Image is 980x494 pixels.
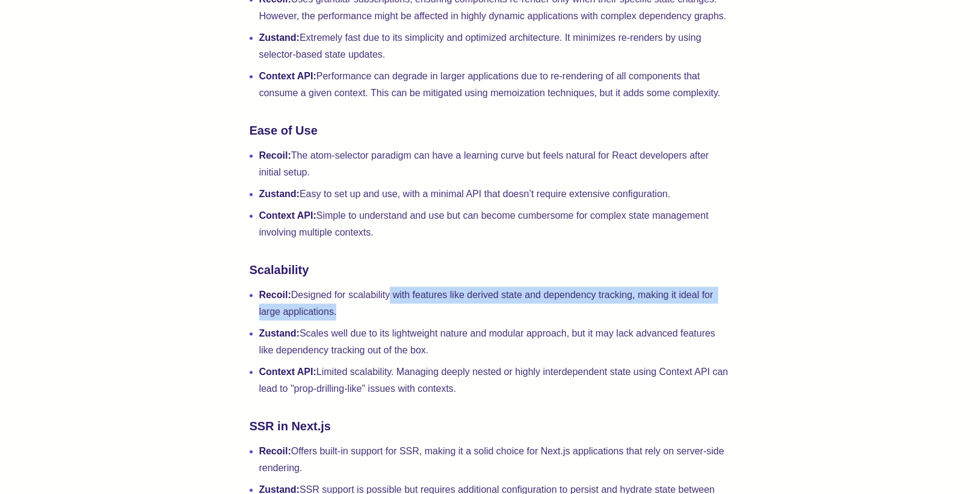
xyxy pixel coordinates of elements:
strong: Recoil: [259,150,291,160]
li: Designed for scalability with features like derived state and dependency tracking, making it idea... [259,287,731,320]
strong: Context API: [259,71,316,81]
li: Easy to set up and use, with a minimal API that doesn’t require extensive configuration. [259,186,731,203]
strong: Recoil: [259,446,291,456]
strong: Context API: [259,210,316,221]
li: Extremely fast due to its simplicity and optimized architecture. It minimizes re-renders by using... [259,29,731,63]
li: Limited scalability. Managing deeply nested or highly interdependent state using Context API can ... [259,364,731,397]
li: Offers built-in support for SSR, making it a solid choice for Next.js applications that rely on s... [259,443,731,477]
strong: Zustand: [259,189,300,199]
strong: Zustand: [259,328,300,338]
strong: Zustand: [259,32,300,43]
li: The atom-selector paradigm can have a learning curve but feels natural for React developers after... [259,147,731,181]
strong: SSR in Next.js [250,419,331,433]
strong: Ease of Use [250,124,318,137]
strong: Scalability [250,263,309,276]
li: Scales well due to its lightweight nature and modular approach, but it may lack advanced features... [259,325,731,359]
strong: Context API: [259,367,316,377]
strong: Recoil: [259,290,291,300]
li: Performance can degrade in larger applications due to re-rendering of all components that consume... [259,68,731,102]
li: Simple to understand and use but can become cumbersome for complex state management involving mul... [259,207,731,241]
